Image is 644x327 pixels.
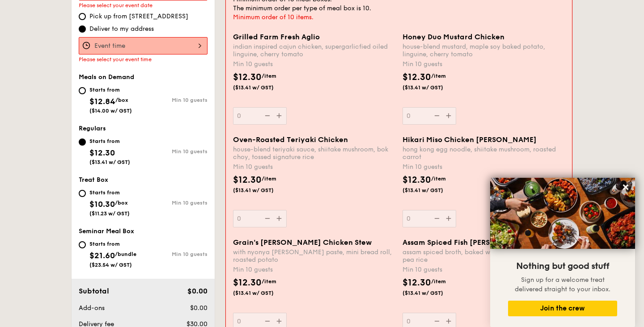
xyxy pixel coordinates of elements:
span: Add-ons [79,304,105,312]
span: /item [262,176,276,182]
div: Min 10 guests [233,163,395,172]
span: /item [262,73,276,79]
span: /bundle [115,251,136,257]
span: $12.30 [233,72,262,83]
input: Starts from$21.60/bundle($23.54 w/ GST)Min 10 guests [79,241,86,248]
div: Starts from [89,240,136,247]
div: Starts from [89,86,132,93]
span: $12.30 [402,277,431,288]
div: with nyonya [PERSON_NAME] paste, mini bread roll, roasted potato [233,248,395,264]
img: DSC07876-Edit02-Large.jpeg [490,178,635,249]
div: Min 10 guests [143,200,208,206]
div: Minimum order of 10 items. [233,13,565,22]
div: Please select your event date [79,2,208,8]
span: Nothing but good stuff [516,261,609,272]
input: Deliver to my address [79,25,86,33]
span: Hikari Miso Chicken [PERSON_NAME] [402,135,537,144]
input: Pick up from [STREET_ADDRESS] [79,13,86,20]
div: Min 10 guests [402,265,565,274]
span: ($23.54 w/ GST) [89,262,132,268]
span: ($11.23 w/ GST) [89,210,130,217]
span: $12.84 [89,96,115,106]
span: $10.30 [89,199,115,209]
span: /item [431,176,446,182]
span: /box [115,200,128,206]
span: Seminar Meal Box [79,227,134,235]
span: ($13.41 w/ GST) [89,159,130,165]
span: /item [431,278,446,285]
div: Min 10 guests [233,60,395,69]
button: Join the crew [508,301,617,316]
span: ($13.41 w/ GST) [402,84,463,91]
div: hong kong egg noodle, shiitake mushroom, roasted carrot [402,146,565,161]
input: Starts from$10.30/box($11.23 w/ GST)Min 10 guests [79,190,86,197]
div: Min 10 guests [143,251,208,257]
span: Assam Spiced Fish [PERSON_NAME] [402,238,530,247]
span: $12.30 [233,175,262,185]
span: $21.60 [89,251,115,260]
span: Please select your event time [79,56,152,63]
span: $0.00 [190,304,208,312]
div: Min 10 guests [143,148,208,155]
input: Event time [79,37,208,54]
div: indian inspired cajun chicken, supergarlicfied oiled linguine, cherry tomato [233,43,395,58]
span: $0.00 [187,287,208,295]
div: Starts from [89,189,130,196]
div: house-blend mustard, maple soy baked potato, linguine, cherry tomato [402,43,565,58]
div: Min 10 guests [233,265,395,274]
span: Deliver to my address [89,25,154,34]
div: Min 10 guests [402,163,565,172]
span: ($13.41 w/ GST) [402,289,463,297]
span: Subtotal [79,287,109,295]
span: ($14.00 w/ GST) [89,108,132,114]
div: Min 10 guests [143,97,208,103]
span: $12.30 [233,277,262,288]
span: Regulars [79,125,106,132]
span: /item [262,278,276,285]
span: ($13.41 w/ GST) [233,84,294,91]
span: Meals on Demand [79,73,134,81]
div: assam spiced broth, baked white fish, butterfly blue pea rice [402,248,565,264]
span: Grain's [PERSON_NAME] Chicken Stew [233,238,372,247]
div: Min 10 guests [402,60,565,69]
span: ($13.41 w/ GST) [233,289,294,297]
span: Honey Duo Mustard Chicken [402,33,504,41]
span: ($13.41 w/ GST) [402,187,463,194]
div: house-blend teriyaki sauce, shiitake mushroom, bok choy, tossed signature rice [233,146,395,161]
span: $12.30 [402,175,431,185]
input: Starts from$12.84/box($14.00 w/ GST)Min 10 guests [79,87,86,94]
span: $12.30 [89,148,115,158]
div: Starts from [89,138,130,145]
button: Close [619,180,633,194]
span: ($13.41 w/ GST) [233,187,294,194]
span: /item [431,73,446,79]
input: Starts from$12.30($13.41 w/ GST)Min 10 guests [79,138,86,146]
span: Sign up for a welcome treat delivered straight to your inbox. [515,276,610,293]
span: $12.30 [402,72,431,83]
span: /box [115,97,128,103]
span: Grilled Farm Fresh Aglio [233,33,320,41]
span: Treat Box [79,176,108,184]
span: Oven-Roasted Teriyaki Chicken [233,135,348,144]
span: Pick up from [STREET_ADDRESS] [89,12,188,21]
